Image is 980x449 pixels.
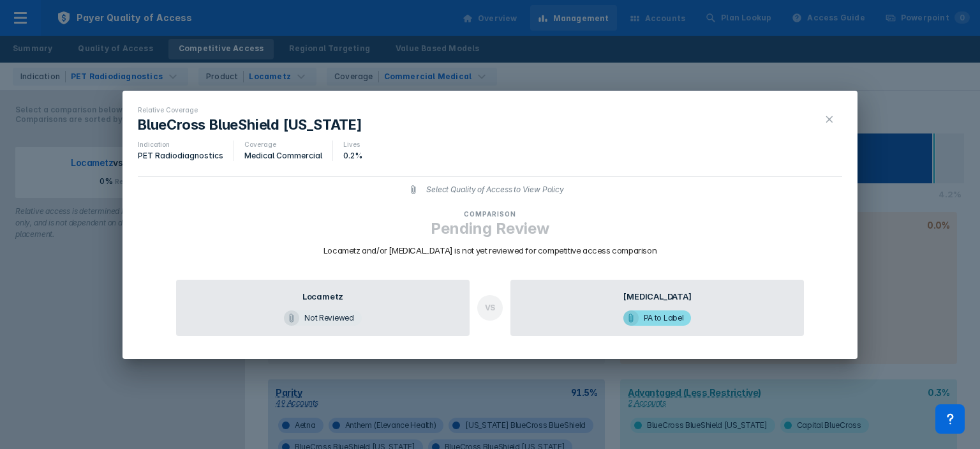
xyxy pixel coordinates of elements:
span: Locametz and/or [MEDICAL_DATA] is not yet reviewed for competitive access comparison [323,244,657,257]
div: Medical Commercial [244,151,322,161]
span: Select Quality of Access to View Policy [419,185,572,194]
span: comparison [464,210,516,218]
div: 0.2% [343,151,362,161]
div: VS [477,295,503,321]
h1: BlueCross BlueShield [US_STATE] [138,116,362,133]
span: [MEDICAL_DATA] [623,290,691,303]
div: PA to Label [644,310,684,326]
span: Locametz [302,290,343,303]
div: Coverage [244,141,322,148]
div: Indication [138,141,223,148]
div: Relative Coverage [138,106,362,114]
div: PET Radiodiagnostics [138,151,223,161]
div: Not Reviewed [304,310,353,326]
div: Contact Support [935,404,965,434]
div: Lives [343,141,362,148]
span: Pending Review [431,219,549,238]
